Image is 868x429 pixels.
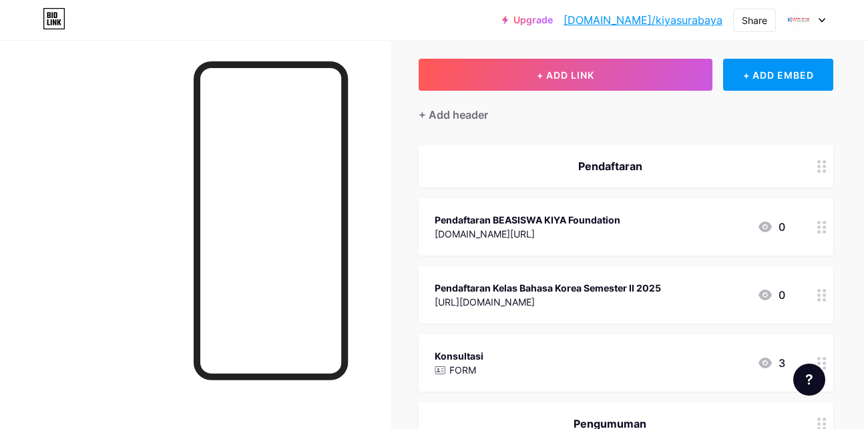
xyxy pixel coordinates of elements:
[757,355,785,371] div: 3
[742,13,767,27] div: Share
[435,349,483,363] div: Konsultasi
[435,281,661,295] div: Pendaftaran Kelas Bahasa Korea Semester II 2025
[419,107,488,123] div: + Add header
[757,219,785,235] div: 0
[419,59,712,91] button: + ADD LINK
[435,295,661,309] div: [URL][DOMAIN_NAME]
[723,59,833,91] div: + ADD EMBED
[757,287,785,303] div: 0
[435,227,620,241] div: [DOMAIN_NAME][URL]
[502,15,553,25] a: Upgrade
[564,12,722,28] a: [DOMAIN_NAME]/kiyasurabaya
[449,363,476,377] p: FORM
[435,158,785,174] div: Pendaftaran
[786,7,811,33] img: kiyasurabaya
[537,69,594,81] span: + ADD LINK
[435,213,620,227] div: Pendaftaran BEASISWA KIYA Foundation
